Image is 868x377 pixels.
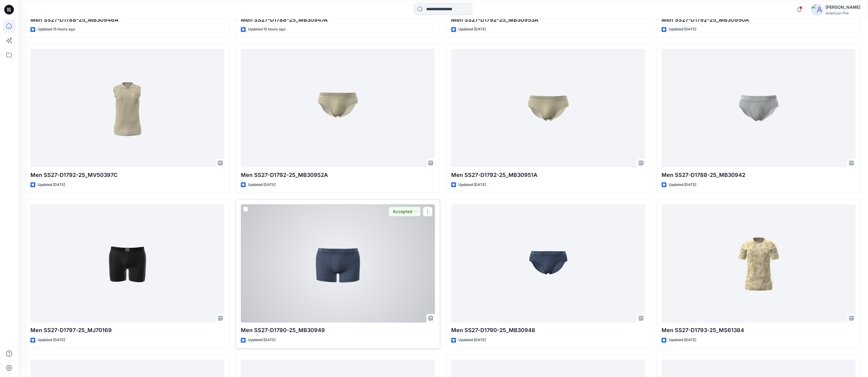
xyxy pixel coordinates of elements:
p: Men SS27-D1792-25_MV50397C [30,171,225,179]
p: Updated 15 hours ago [38,26,75,33]
p: Updated [DATE] [248,337,275,343]
div: American Phil [826,11,860,15]
p: Men SS27-D1790-25_MB30948 [451,326,645,335]
div: [PERSON_NAME] [826,4,860,11]
a: Men SS27-D1788-25_MB30942 [662,49,856,167]
p: Men SS27-D1792-25_MB30951A [451,171,645,179]
a: Men SS27-D1793-25_MS61384 [662,204,856,323]
p: Updated [DATE] [458,26,486,33]
a: Men SS27-D1790-25_MB30949 [241,204,435,323]
p: Updated [DATE] [38,337,65,343]
img: avatar [811,4,823,16]
a: Men SS27-D1797-25_MJ70169 [30,204,225,323]
p: Men SS27-D1788-25_MB30946A [30,16,225,24]
p: Updated [DATE] [669,337,696,343]
p: Updated [DATE] [458,337,486,343]
p: Updated [DATE] [458,182,486,188]
p: Men SS27-D1793-25_MS61384 [662,326,856,335]
p: Updated [DATE] [38,182,65,188]
p: Men SS27-D1788-25_MB30947A [241,16,435,24]
p: Updated 15 hours ago [248,26,285,33]
p: Men SS27-D1792-25_MB30952A [241,171,435,179]
p: Updated [DATE] [669,26,696,33]
p: Men SS27-D1788-25_MB30942 [662,171,856,179]
a: Men SS27-D1792-25_MB30951A [451,49,645,167]
p: Updated [DATE] [669,182,696,188]
p: Updated [DATE] [248,182,275,188]
p: Men SS27-D1797-25_MJ70169 [30,326,225,335]
p: Men SS27-D1792-25_MB30950A [662,16,856,24]
a: Men SS27-D1792-25_MV50397C [30,49,225,167]
p: Men SS27-D1790-25_MB30949 [241,326,435,335]
a: Men SS27-D1790-25_MB30948 [451,204,645,323]
a: Men SS27-D1792-25_MB30952A [241,49,435,167]
p: Men SS27-D1792-25_MB30953A [451,16,645,24]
